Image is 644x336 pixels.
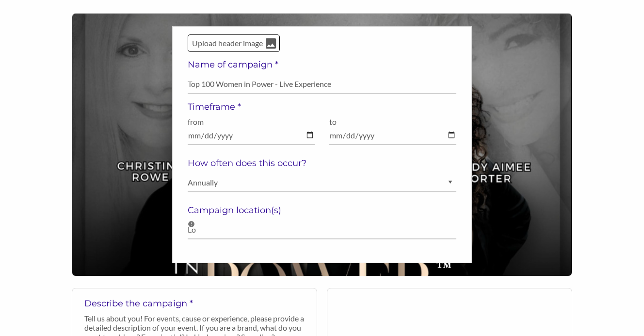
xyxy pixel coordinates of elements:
[188,59,457,70] h5: Name of campaign *
[188,220,457,239] input: Sorry! Something went wrong.
[188,205,457,216] h5: Campaign location(s)
[191,37,264,50] p: Upload header image
[188,158,457,168] h5: How often does this occur?
[329,117,456,126] p: to
[188,101,457,112] h5: Timeframe *
[84,298,305,309] h5: Describe the campaign *
[188,117,315,126] p: from
[188,75,457,94] input: Name of your event, cause or experience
